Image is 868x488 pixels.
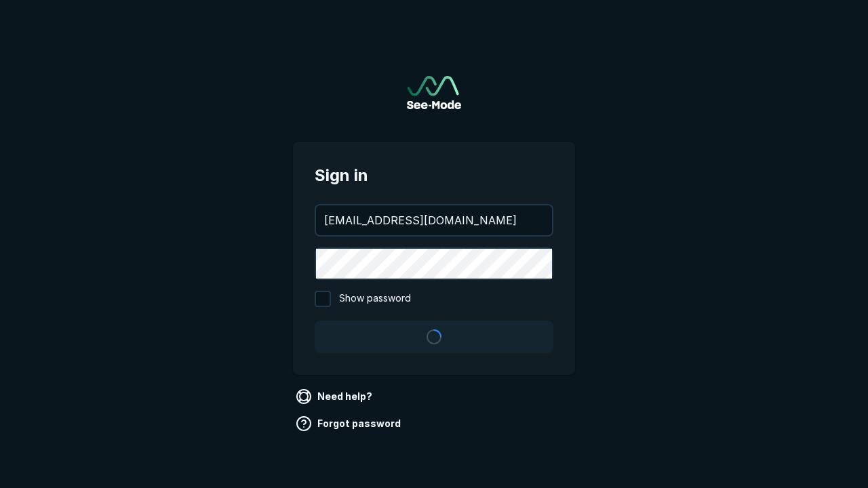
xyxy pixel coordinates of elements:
a: Forgot password [293,413,406,434]
span: Show password [339,291,411,307]
img: See-Mode Logo [407,76,461,109]
a: Go to sign in [407,76,461,109]
input: your@email.com [316,205,552,235]
a: Need help? [293,386,378,407]
span: Sign in [315,163,553,188]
